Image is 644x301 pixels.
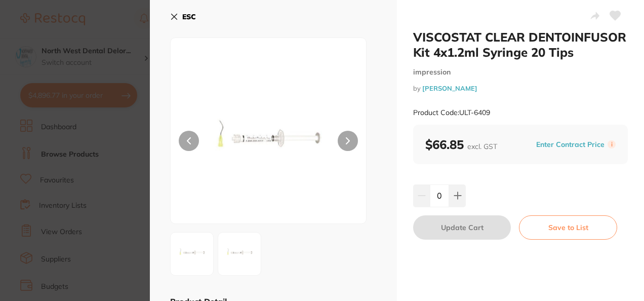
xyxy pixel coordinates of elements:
img: LmpwZw [174,236,210,272]
small: Product Code: ULT-6409 [413,108,490,117]
h2: VISCOSTAT CLEAR DENTOINFUSOR Kit 4x1.2ml Syringe 20 Tips [413,29,628,60]
button: Enter Contract Price [533,140,608,149]
small: by [413,85,628,92]
small: impression [413,68,628,77]
button: Update Cart [413,215,511,240]
b: ESC [182,12,196,21]
a: [PERSON_NAME] [422,84,477,92]
span: excl. GST [467,142,497,151]
b: $66.85 [425,137,497,152]
label: i [608,140,616,148]
img: XzIuanBn [221,236,258,272]
button: ESC [170,8,196,25]
img: LmpwZw [210,63,327,223]
button: Save to List [519,215,617,240]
